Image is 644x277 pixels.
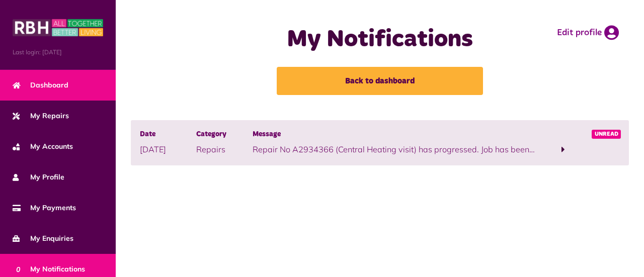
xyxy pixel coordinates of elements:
[13,18,103,38] img: MyRBH
[196,143,253,155] p: Repairs
[13,203,76,213] span: My Payments
[13,264,85,274] span: My Notifications
[13,172,64,182] span: My Profile
[253,143,535,155] p: Repair No A2934366 (Central Heating visit) has progressed. Job has been financially completed. To...
[277,67,483,95] a: Back to dashboard
[13,48,103,57] span: Last login: [DATE]
[13,80,68,90] span: Dashboard
[258,25,502,54] h1: My Notifications
[13,111,69,121] span: My Repairs
[13,233,73,244] span: My Enquiries
[592,130,621,139] span: Unread
[253,129,535,140] span: Message
[140,129,196,140] span: Date
[140,143,196,155] p: [DATE]
[196,129,253,140] span: Category
[13,141,73,152] span: My Accounts
[13,263,24,274] span: 0
[557,25,619,40] a: Edit profile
